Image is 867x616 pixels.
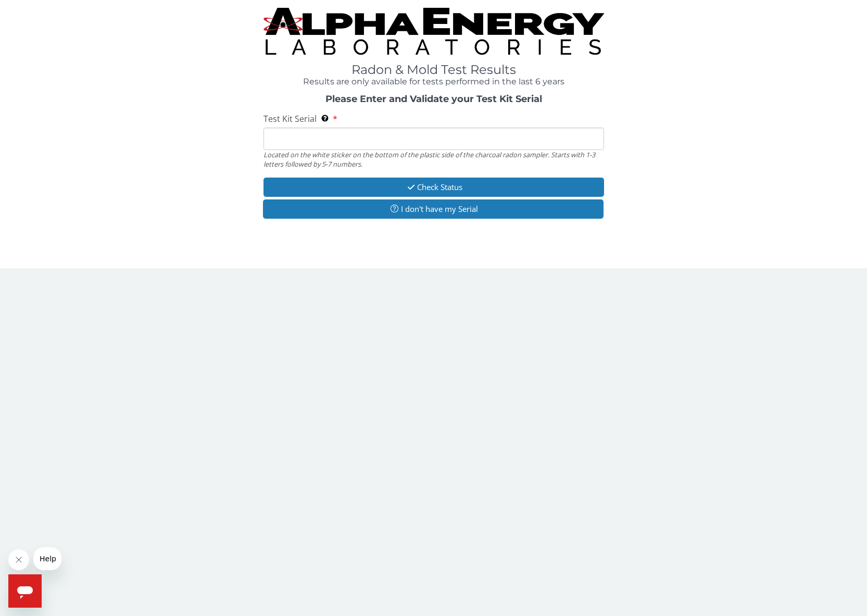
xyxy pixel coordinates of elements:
img: TightCrop.jpg [263,8,604,55]
strong: Please Enter and Validate your Test Kit Serial [325,93,542,105]
iframe: Button to launch messaging window [8,574,42,608]
div: Located on the white sticker on the bottom of the plastic side of the charcoal radon sampler. Sta... [263,150,604,169]
h4: Results are only available for tests performed in the last 6 years [263,77,604,86]
h1: Radon & Mold Test Results [263,63,604,77]
button: I don't have my Serial [263,199,604,219]
button: Check Status [263,178,604,197]
span: Test Kit Serial [263,113,317,124]
iframe: Message from company [33,547,61,570]
iframe: Close message [8,549,29,570]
